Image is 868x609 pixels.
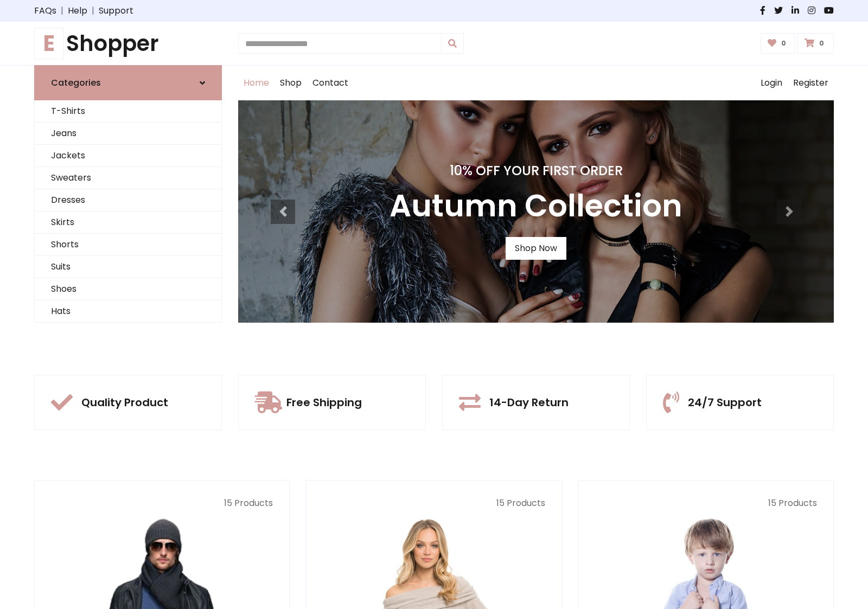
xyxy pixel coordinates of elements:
span: 0 [778,39,789,48]
a: Login [755,66,788,100]
a: 0 [797,33,834,54]
a: Hats [35,300,221,323]
a: Categories [34,65,222,100]
p: 15 Products [595,497,817,510]
a: Register [788,66,834,100]
span: | [87,4,99,17]
a: FAQs [34,4,56,17]
a: Shorts [35,234,221,256]
p: 15 Products [51,497,273,510]
span: E [34,28,64,59]
a: Skirts [35,211,221,234]
a: Support [99,4,133,17]
h5: 14-Day Return [489,396,569,409]
a: Shoes [35,278,221,300]
a: Home [238,66,275,100]
a: 0 [761,33,796,54]
a: Shop Now [506,237,566,260]
a: Shop [275,66,307,100]
a: Sweaters [35,167,221,189]
a: T-Shirts [35,100,221,123]
a: EShopper [34,30,222,56]
a: Contact [307,66,354,100]
h5: Free Shipping [286,396,362,409]
a: Dresses [35,189,221,211]
h1: Shopper [34,30,222,56]
h3: Autumn Collection [390,188,682,224]
h6: Categories [51,78,101,88]
h5: 24/7 Support [688,396,762,409]
a: Jeans [35,123,221,145]
a: Suits [35,256,221,278]
h5: Quality Product [81,396,168,409]
span: | [56,4,68,17]
span: 0 [816,39,827,48]
a: Jackets [35,145,221,167]
a: Help [68,4,87,17]
h4: 10% Off Your First Order [390,163,682,179]
p: 15 Products [323,497,545,510]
